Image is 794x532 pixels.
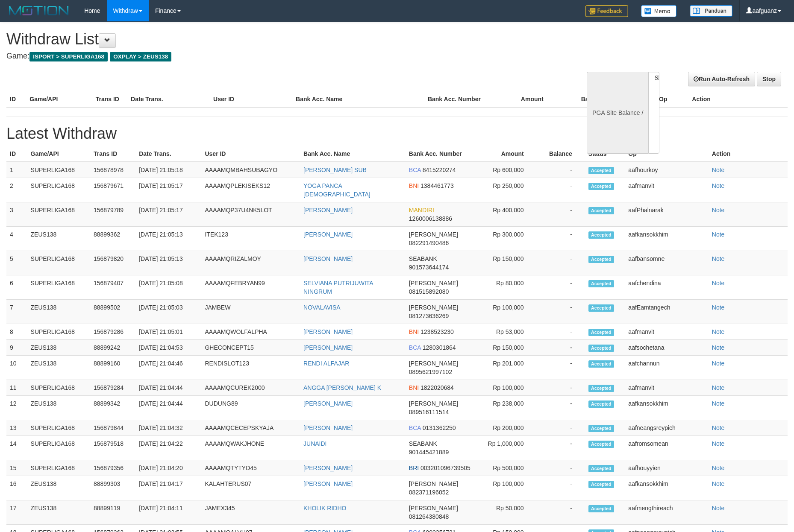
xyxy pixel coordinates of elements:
th: ID [6,91,26,107]
td: Rp 100,000 [476,476,537,500]
a: Note [712,231,725,238]
td: Rp 53,000 [476,324,537,340]
td: Rp 1,000,000 [476,436,537,460]
td: aafsochetana [625,340,708,356]
span: 081273636269 [409,313,449,319]
img: panduan.png [690,5,732,17]
a: Note [712,304,725,311]
span: 0131362250 [423,424,456,431]
td: [DATE] 21:04:44 [135,396,201,420]
span: [PERSON_NAME] [409,480,458,487]
span: Accepted [588,280,614,287]
td: JAMBEW [201,300,300,324]
img: Feedback.jpg [585,5,628,17]
td: ZEUS138 [27,396,90,420]
h1: Withdraw List [6,31,521,48]
a: [PERSON_NAME] [303,231,353,238]
td: - [537,202,585,227]
td: AAAAMQPLEKISEKS12 [201,178,300,202]
td: - [537,500,585,525]
td: aafchendina [625,275,708,300]
span: Accepted [588,304,614,312]
td: [DATE] 21:04:22 [135,436,201,460]
td: 5 [6,251,27,275]
span: 1384461773 [421,182,454,189]
span: SEABANK [409,440,437,447]
td: 156879789 [90,202,135,227]
td: SUPERLIGA168 [27,436,90,460]
span: BNI [409,182,419,189]
a: Note [712,280,725,286]
td: ZEUS138 [27,227,90,251]
a: Note [712,182,725,189]
a: Note [712,400,725,407]
td: aafromsomean [625,436,708,460]
td: SUPERLIGA168 [27,162,90,178]
a: RENDI ALFAJAR [303,360,349,367]
span: [PERSON_NAME] [409,280,458,286]
td: AAAAMQMBAHSUBAGYO [201,162,300,178]
span: 081515892080 [409,288,449,295]
td: aafchannun [625,356,708,380]
a: Run Auto-Refresh [688,72,755,86]
th: Bank Acc. Name [300,146,406,162]
span: Accepted [588,441,614,448]
th: User ID [201,146,300,162]
td: - [537,300,585,324]
a: Note [712,167,725,173]
span: Accepted [588,425,614,432]
td: Rp 400,000 [476,202,537,227]
span: SEABANK [409,255,437,262]
td: 88899242 [90,340,135,356]
td: 12 [6,396,27,420]
td: Rp 600,000 [476,162,537,178]
td: aafkansokkhim [625,396,708,420]
td: [DATE] 21:05:17 [135,202,201,227]
a: [PERSON_NAME] [303,400,353,407]
th: Balance [556,91,617,107]
a: Note [712,505,725,512]
span: Accepted [588,207,614,214]
div: PGA Site Balance / [587,72,648,154]
td: ZEUS138 [27,340,90,356]
th: Bank Acc. Name [292,91,424,107]
td: Rp 238,000 [476,396,537,420]
th: Date Trans. [127,91,210,107]
td: GHECONCEPT15 [201,340,300,356]
a: KHOLIK RIDHO [303,505,346,512]
span: 082371196052 [409,489,449,496]
a: Note [712,465,725,471]
th: Action [709,146,788,162]
td: [DATE] 21:04:32 [135,420,201,436]
th: Status [585,146,625,162]
a: [PERSON_NAME] [303,255,353,262]
td: - [537,396,585,420]
td: AAAAMQTYTYD45 [201,460,300,476]
td: Rp 201,000 [476,356,537,380]
td: AAAAMQRIZALMOY [201,251,300,275]
td: [DATE] 21:04:11 [135,500,201,525]
span: BCA [409,344,421,351]
td: AAAAMQP37U4NK5LOT [201,202,300,227]
td: 10 [6,356,27,380]
td: Rp 300,000 [476,227,537,251]
td: 4 [6,227,27,251]
th: Date Trans. [135,146,201,162]
a: SELVIANA PUTRIJUWITA NINGRUM [303,280,373,295]
span: Accepted [588,329,614,336]
td: 14 [6,436,27,460]
span: Accepted [588,256,614,263]
td: 156879284 [90,380,135,396]
td: Rp 500,000 [476,460,537,476]
a: [PERSON_NAME] [303,480,353,487]
td: Rp 150,000 [476,251,537,275]
td: aafneangsreypich [625,420,708,436]
td: [DATE] 21:05:01 [135,324,201,340]
a: Note [712,328,725,335]
td: aafhourkoy [625,162,708,178]
span: 1280301864 [423,344,456,351]
td: aafPhalnarak [625,202,708,227]
th: Trans ID [92,91,127,107]
td: SUPERLIGA168 [27,420,90,436]
span: OXPLAY > ZEUS138 [110,52,171,61]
